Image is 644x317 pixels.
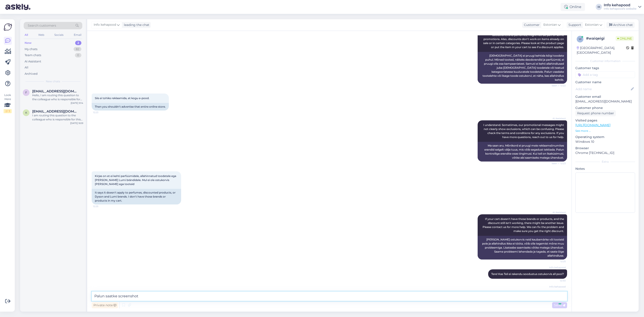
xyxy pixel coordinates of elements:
[483,123,565,139] span: I understand. Sometimes, our promotional messages might not clearly show exclusions, which can be...
[46,79,60,83] span: New chats
[549,285,566,288] span: Info kehapood
[549,84,566,87] span: Seen ✓ 12:22
[522,23,540,27] div: Customer
[28,23,56,28] span: Search customers
[575,66,635,70] p: Customer tags
[575,160,635,164] div: Extra
[122,23,149,27] div: leading the chat
[32,89,79,93] span: flowerindex@gmail.com
[483,29,565,49] span: Discounts might not work for all items. Some things, like deodorants and perfumes, might not be p...
[75,53,81,57] div: 0
[575,123,610,127] a: [URL][DOMAIN_NAME]
[575,151,635,155] p: Chrome [TECHNICAL_ID]
[74,47,81,51] div: 82
[70,121,83,125] div: [DATE] 9:09
[604,3,636,7] div: Info kehapood
[549,117,566,120] span: AI Assistant
[4,93,12,113] div: Look Here
[4,23,12,31] img: Askly Logo
[71,101,83,105] div: [DATE] 9:14
[24,32,29,38] div: All
[491,272,564,276] span: Tere! Kas Teil ei rakendu soodustus ostukorvis all pool?
[576,87,630,91] input: Add name
[575,80,635,85] p: Customer name
[93,205,110,208] span: 12:25
[25,53,41,57] div: Team chats
[25,41,32,45] div: New
[478,236,567,260] div: [PERSON_NAME] ostukorvis neid kaubamärke või tooteid pole ja allahindlus ikka ei tööta, võib olla...
[596,4,602,10] div: IK
[575,110,616,116] div: Request phone number
[92,103,169,111] div: Then you shouldn't advertise that entire online store.
[25,47,37,51] div: My chats
[32,109,79,113] span: keili.lind45@gmail.com
[478,52,567,84] div: [DEMOGRAPHIC_DATA] ei pruugi kehtida kõigi toodete puhul. Mõned tooted, näiteks deodorandid ja pa...
[579,37,582,41] span: w
[575,94,635,99] p: Customer email
[575,99,635,104] p: [EMAIL_ADDRESS][DOMAIN_NAME]
[543,22,557,27] span: Estonian
[32,113,83,121] div: I am routing this question to the colleague who is responsible for this topic. The reply might ta...
[604,7,636,11] div: Info kehapood's website
[93,111,110,114] span: 12:23
[478,142,567,162] div: Ma saan aru. Mõnikord ei pruugi meie reklaamsõnumites erandid selgelt välja tuua, mis võib segadu...
[53,32,64,38] div: Socials
[483,217,565,233] span: If your cart doesn't have those brands or products, and the discount still isn't working, there m...
[575,129,635,133] p: See more ...
[549,211,566,214] span: AI Assistant
[585,22,599,27] span: Estonian
[549,266,566,269] span: Info kehapood
[92,189,181,204] div: It says it doesn't apply to perfumes, discounted products, or Dyson and Lumi brands. I don't have...
[616,36,634,41] span: Online
[25,65,28,70] div: All
[575,118,635,123] p: Visited pages
[575,135,635,139] p: Operating system
[604,3,641,11] a: Info kehapoodInfo kehapood's website
[606,22,635,28] div: Archive chat
[4,109,12,113] div: 2 / 3
[73,32,82,38] div: Email
[575,146,635,151] p: Browser
[575,71,635,78] input: Add a tag
[549,279,566,282] span: 12:40
[95,96,149,100] span: Siis ei tohiks reklaamida, et kogu e-pood.
[95,174,177,186] span: Kirjas on et ei kehti parfüümidele, allahinnatud toodetele ega [PERSON_NAME] Lumi brändidele. Mul...
[575,59,635,63] div: Customer information
[549,260,566,263] span: 12:25
[567,23,581,27] div: Support
[575,166,635,171] p: Notes
[561,3,585,11] div: Online
[25,72,38,76] div: Archived
[37,32,45,38] div: Web
[25,91,27,94] span: f
[32,93,83,101] div: Hello, I am routing this question to the colleague who is responsible for this topic. The reply m...
[575,139,635,144] p: Windows 10
[25,59,41,64] div: AI Assistant
[75,41,81,45] div: 2
[25,111,27,114] span: k
[577,46,626,55] div: [GEOGRAPHIC_DATA], [GEOGRAPHIC_DATA]
[549,162,566,165] span: Seen ✓ 12:23
[586,36,616,41] div: # waiqeigi
[94,22,116,27] span: Info kehapood
[575,106,635,110] p: Customer phone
